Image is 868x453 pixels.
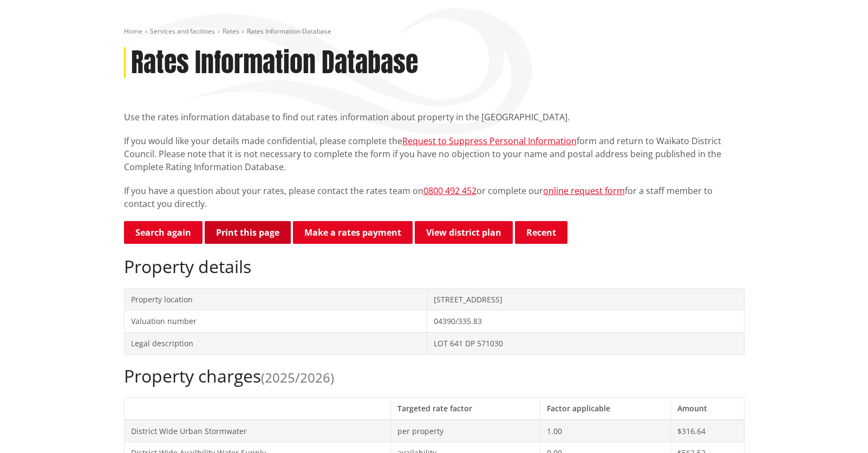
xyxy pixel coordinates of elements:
[427,332,744,354] td: LOT 641 DP 571030
[818,407,857,446] iframe: Messenger Launcher
[540,397,671,419] th: Factor applicable
[131,47,418,79] h1: Rates Information Database
[124,134,745,173] p: If you would like your details made confidential, please complete the form and return to Waikato ...
[261,368,334,386] span: (2025/2026)
[150,27,215,36] a: Services and facilities
[543,185,625,197] a: online request form
[124,332,427,354] td: Legal description
[223,27,239,36] a: Rates
[427,310,744,333] td: 04390/335.83
[124,256,745,277] h2: Property details
[540,420,671,442] td: 1.00
[124,27,142,36] a: Home
[391,397,540,419] th: Targeted rate factor
[415,221,513,244] a: View district plan
[247,27,331,36] span: Rates Information Database
[670,397,744,419] th: Amount
[670,420,744,442] td: $316.64
[124,184,745,210] p: If you have a question about your rates, please contact the rates team on or complete our for a s...
[293,221,413,244] a: Make a rates payment
[205,221,291,244] button: Print this page
[124,111,745,124] p: Use the rates information database to find out rates information about property in the [GEOGRAPHI...
[124,27,745,36] nav: breadcrumb
[402,135,577,147] a: Request to Suppress Personal Information
[124,366,745,386] h2: Property charges
[124,288,427,310] td: Property location
[391,420,540,442] td: per property
[427,288,744,310] td: [STREET_ADDRESS]
[423,185,477,197] a: 0800 492 452
[124,310,427,333] td: Valuation number
[515,221,567,244] button: Recent
[124,221,203,244] a: Search again
[124,420,391,442] td: District Wide Urban Stormwater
